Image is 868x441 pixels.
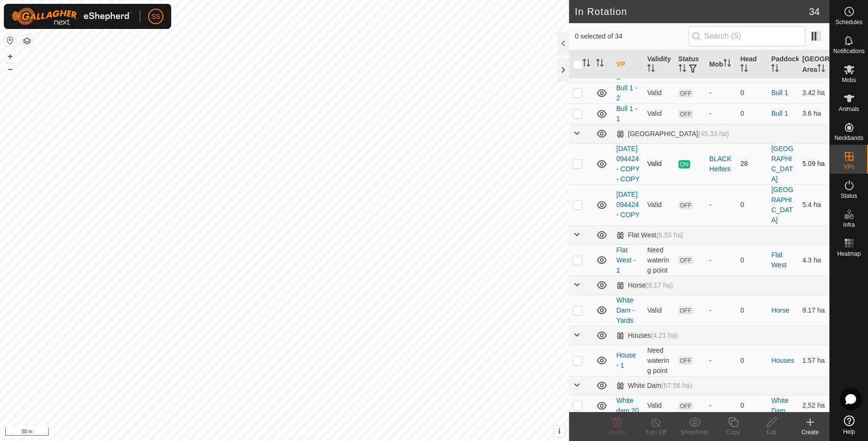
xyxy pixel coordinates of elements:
button: i [554,426,565,437]
p-sorticon: Activate to sort [647,66,655,73]
td: Valid [643,103,674,124]
a: Flat West - 1 [616,246,636,274]
p-sorticon: Activate to sort [596,60,604,68]
div: [GEOGRAPHIC_DATA] [616,130,729,138]
span: ON [678,160,690,168]
td: 3.42 ha [799,83,829,103]
th: Validity [643,50,674,79]
a: Contact Us [294,428,323,437]
div: Create [791,428,829,437]
td: 4.3 ha [799,245,829,276]
div: - [709,255,732,265]
th: Mob [705,50,736,79]
td: 0 [736,83,767,103]
a: Bull 1 - 3 [616,63,637,81]
span: (45.33 ha) [698,130,729,138]
a: White Dam - Yards [616,296,635,324]
td: Valid [643,184,674,225]
td: 5.4 ha [799,184,829,225]
td: 0 [736,295,767,326]
span: Infra [843,222,854,228]
div: White Dam [616,382,692,390]
a: [GEOGRAPHIC_DATA] [771,145,793,183]
div: Edit [752,428,791,437]
a: Bull 1 - 1 [616,105,637,123]
span: Help [843,429,855,435]
th: [GEOGRAPHIC_DATA] Area [799,50,829,79]
a: Help [830,412,868,439]
p-sorticon: Activate to sort [678,66,686,73]
div: - [709,356,732,366]
td: 28 [736,143,767,184]
div: Horse [616,281,673,289]
button: Reset Map [4,35,16,46]
span: Mobs [842,77,856,83]
div: Show/Hide [675,428,714,437]
span: OFF [678,256,693,264]
td: 0 [736,103,767,124]
td: 2.52 ha [799,395,829,416]
a: Horse [771,306,789,314]
th: Head [736,50,767,79]
a: [GEOGRAPHIC_DATA] [771,186,793,224]
p-sorticon: Activate to sort [740,66,748,73]
button: – [4,63,16,75]
span: (9.17 ha) [646,281,673,289]
a: House - 1 [616,351,636,369]
span: OFF [678,110,693,118]
button: + [4,51,16,62]
th: Paddock [767,50,798,79]
td: 0 [736,245,767,276]
div: Houses [616,331,678,340]
span: OFF [678,357,693,365]
td: 1.57 ha [799,345,829,376]
a: [DATE] 094424 - COPY [616,191,639,219]
a: Houses [771,357,794,364]
td: Need watering point [643,345,674,376]
span: Status [841,193,857,199]
p-sorticon: Activate to sort [771,66,779,73]
div: Flat West [616,231,683,239]
a: Flat West [771,251,787,269]
div: - [709,109,732,119]
span: Animals [839,106,859,112]
span: (67.56 ha) [661,382,692,389]
a: Bull 1 [771,110,788,117]
td: 0 [736,184,767,225]
span: (6.53 ha) [656,231,683,239]
th: Status [675,50,705,79]
span: Neckbands [834,135,863,141]
span: OFF [678,201,693,209]
h2: In Rotation [575,6,809,17]
td: Valid [643,83,674,103]
span: OFF [678,89,693,97]
p-sorticon: Activate to sort [817,66,825,73]
td: 3.6 ha [799,103,829,124]
td: 0 [736,345,767,376]
span: Schedules [835,19,862,25]
button: Map Layers [21,35,33,47]
p-sorticon: Activate to sort [723,60,731,68]
div: Turn Off [637,428,675,437]
div: BLACK Heifers [709,154,732,174]
td: 0 [736,395,767,416]
a: Bull 1 [771,89,788,96]
div: - [709,88,732,98]
td: 5.09 ha [799,143,829,184]
span: Delete [609,429,626,436]
span: OFF [678,402,693,410]
a: [DATE] 094424 - COPY - COPY [616,145,639,183]
input: Search (S) [689,26,805,46]
a: White Dam [771,397,788,414]
td: 9.17 ha [799,295,829,326]
a: Bull 1 - 2 [616,84,637,102]
span: i [558,427,560,435]
span: Heatmap [837,251,861,257]
span: SS [151,12,161,22]
span: Notifications [833,48,865,54]
span: VPs [843,164,854,170]
td: Valid [643,143,674,184]
p-sorticon: Activate to sort [583,60,590,68]
a: Privacy Policy [246,428,283,437]
span: 34 [809,4,820,19]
